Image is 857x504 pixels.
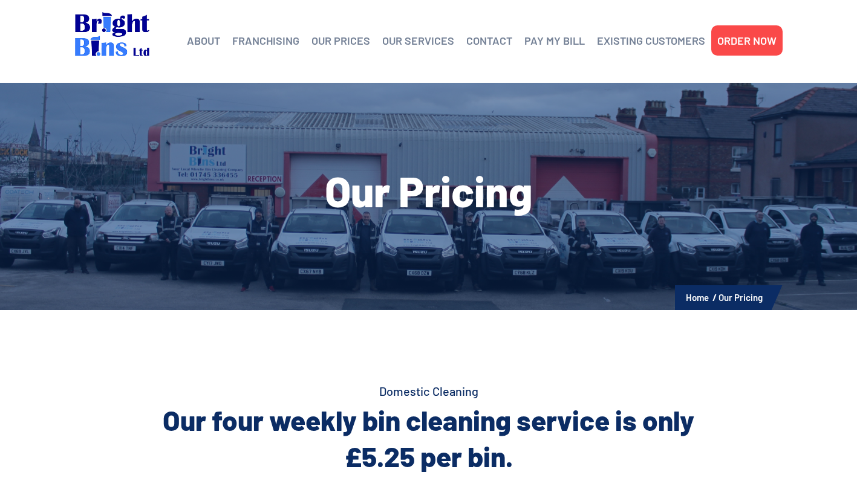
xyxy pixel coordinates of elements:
[75,169,783,212] h1: Our Pricing
[382,31,454,50] a: OUR SERVICES
[232,31,299,50] a: FRANCHISING
[75,402,783,474] h2: Our four weekly bin cleaning service is only £5.25 per bin.
[717,31,777,50] a: ORDER NOW
[466,31,512,50] a: CONTACT
[719,289,763,305] li: Our Pricing
[311,31,370,50] a: OUR PRICES
[597,31,705,50] a: EXISTING CUSTOMERS
[75,383,783,399] h4: Domestic Cleaning
[686,292,709,303] a: Home
[187,31,220,50] a: ABOUT
[524,31,585,50] a: PAY MY BILL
